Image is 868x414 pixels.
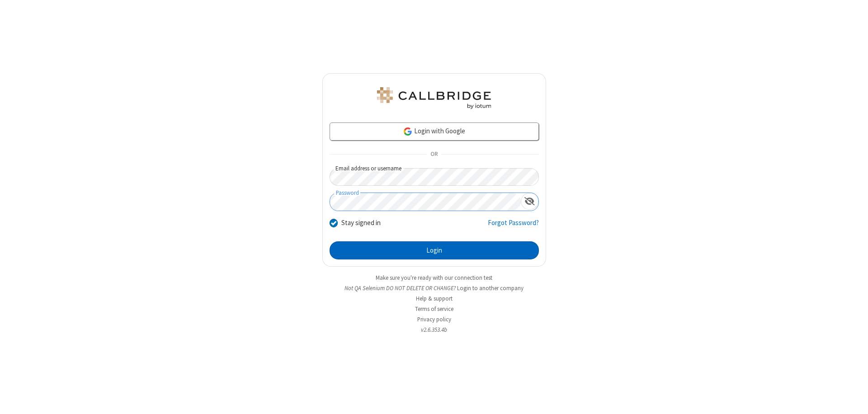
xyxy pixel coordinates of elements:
a: Terms of service [415,305,453,313]
div: Show password [521,193,538,210]
iframe: Chat [845,390,861,408]
input: Password [330,193,521,211]
img: google-icon.png [403,127,413,136]
a: Login with Google [330,122,539,141]
button: Login [330,241,539,259]
a: Make sure you're ready with our connection test [376,274,492,282]
label: Stay signed in [341,218,381,228]
a: Privacy policy [417,315,451,323]
img: QA Selenium DO NOT DELETE OR CHANGE [375,87,493,109]
li: Not QA Selenium DO NOT DELETE OR CHANGE? [322,284,546,292]
span: OR [427,148,441,161]
li: v2.6.353.4b [322,325,546,334]
a: Forgot Password? [488,218,539,235]
input: Email address or username [330,168,539,186]
button: Login to another company [457,284,524,292]
a: Help & support [416,295,453,302]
